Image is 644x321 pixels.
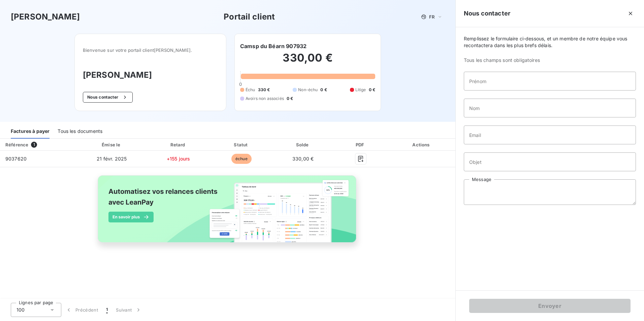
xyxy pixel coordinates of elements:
button: Précédent [61,303,102,317]
span: échue [231,154,252,164]
span: FR [429,14,434,20]
span: Avoirs non associés [246,96,284,102]
h3: [PERSON_NAME] [11,11,80,23]
button: Nous contacter [83,92,133,103]
img: banner [92,171,364,254]
div: Factures à payer [11,124,50,139]
span: 0 € [287,96,293,102]
button: Envoyer [469,299,631,313]
span: 330,00 € [292,156,314,162]
input: placeholder [464,72,636,91]
input: placeholder [464,152,636,171]
input: placeholder [464,126,636,144]
button: 1 [102,303,112,317]
span: Bienvenue sur votre portail client [PERSON_NAME] . [83,47,218,53]
h5: Nous contacter [464,9,510,18]
div: Tous les documents [58,124,102,139]
span: Non-échu [298,87,318,93]
span: 1 [31,142,37,148]
button: Suivant [112,303,146,317]
div: PDF [335,141,387,148]
span: 1 [106,307,108,313]
span: 330 € [258,87,270,93]
div: Retard [148,141,209,148]
span: Litige [355,87,366,93]
span: 0 € [320,87,327,93]
div: Statut [212,141,271,148]
div: Référence [5,142,28,147]
div: Actions [389,141,454,148]
div: Émise le [78,141,145,148]
span: 0 € [369,87,375,93]
span: 9037620 [5,156,27,162]
span: 0 [239,81,242,87]
span: Remplissez le formulaire ci-dessous, et un membre de notre équipe vous recontactera dans les plus... [464,35,636,49]
input: placeholder [464,99,636,117]
span: +155 jours [167,156,190,162]
span: 100 [17,307,25,313]
div: Solde [274,141,332,148]
span: 21 févr. 2025 [97,156,127,162]
span: Échu [246,87,255,93]
h6: Camsp du Béarn 907932 [240,42,307,50]
h3: [PERSON_NAME] [83,69,218,81]
h2: 330,00 € [240,51,375,71]
h3: Portail client [224,11,275,23]
span: Tous les champs sont obligatoires [464,57,636,64]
